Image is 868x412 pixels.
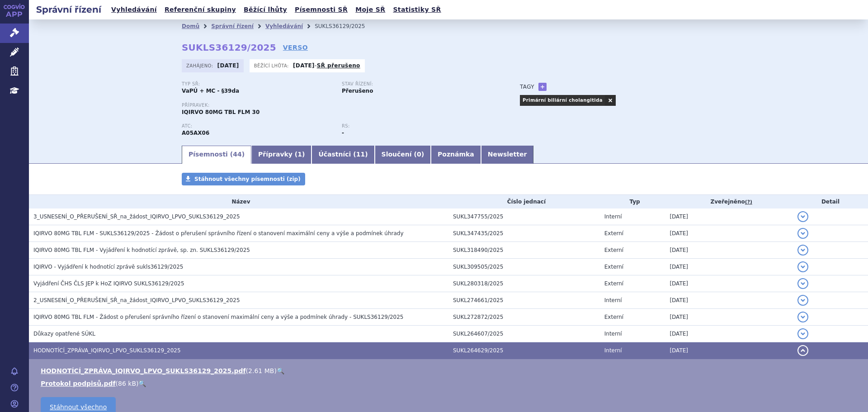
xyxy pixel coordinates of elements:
a: Běžící lhůty [241,4,290,16]
a: Stáhnout všechny písemnosti (zip) [182,173,305,185]
th: Název [29,195,448,208]
abbr: (?) [745,199,752,205]
span: Externí [604,230,623,237]
a: SŘ přerušeno [317,62,360,69]
td: [DATE] [665,259,793,275]
td: SUKL264629/2025 [448,342,600,359]
span: Vyjádření ČHS ČLS JEP k HoZ IQIRVO SUKLS36129/2025 [33,280,184,287]
span: Stáhnout všechny písemnosti (zip) [194,176,301,182]
td: [DATE] [665,292,793,309]
a: Primární biliární cholangitida [520,95,605,106]
span: Externí [604,280,623,287]
th: Typ [600,195,665,208]
strong: Přerušeno [342,88,373,94]
a: Správní řízení [211,23,254,29]
a: Domů [182,23,199,29]
p: Typ SŘ: [182,81,333,87]
a: Sloučení (0) [375,146,431,164]
button: detail [797,261,808,272]
span: HODNOTÍCÍ_ZPRÁVA_IQIRVO_LPVO_SUKLS36129_2025 [33,347,181,354]
td: SUKL347755/2025 [448,208,600,225]
strong: - [342,130,344,136]
span: Externí [604,314,623,320]
a: Moje SŘ [353,4,388,16]
span: Interní [604,297,622,303]
li: ( ) [41,379,859,388]
button: detail [797,211,808,222]
a: Přípravky (1) [251,146,311,164]
p: - [293,62,360,69]
li: ( ) [41,366,859,375]
span: 86 kB [118,380,136,387]
button: detail [797,295,808,306]
td: SUKL309505/2025 [448,259,600,275]
strong: VaPÚ + MC - §39da [182,88,239,94]
strong: ELAFIBRANOR [182,130,209,136]
span: Externí [604,264,623,270]
a: Písemnosti (44) [182,146,251,164]
span: IQIRVO - Vyjádření k hodnotící zprávě sukls36129/2025 [33,264,183,270]
li: SUKLS36129/2025 [315,19,377,33]
span: 0 [417,151,421,158]
td: [DATE] [665,208,793,225]
a: Statistiky SŘ [390,4,443,16]
button: detail [797,245,808,256]
td: [DATE] [665,225,793,242]
td: SUKL347435/2025 [448,225,600,242]
td: [DATE] [665,309,793,326]
a: 🔍 [138,380,146,387]
a: + [538,83,547,91]
button: detail [797,228,808,239]
h3: Tagy [520,81,534,92]
td: SUKL264607/2025 [448,326,600,342]
button: detail [797,312,808,322]
a: 🔍 [277,367,284,374]
button: detail [797,345,808,356]
p: Stav řízení: [342,81,493,87]
span: IQIRVO 80MG TBL FLM - Žádost o přerušení správního řízení o stanovení maximální ceny a výše a pod... [33,314,404,320]
span: Běžící lhůta: [254,62,291,69]
strong: SUKLS36129/2025 [182,42,276,53]
span: 2_USNESENÍ_O_PŘERUŠENÍ_SŘ_na_žádost_IQIRVO_LPVO_SUKLS36129_2025 [33,297,240,303]
span: 11 [356,151,365,158]
a: Vyhledávání [265,23,303,29]
a: VERSO [283,43,308,52]
td: [DATE] [665,242,793,259]
th: Zveřejněno [665,195,793,208]
span: Interní [604,347,622,354]
a: HODNOTÍCÍ_ZPRÁVA_IQIRVO_LPVO_SUKLS36129_2025.pdf [41,367,246,374]
td: [DATE] [665,342,793,359]
span: 3_USNESENÍ_O_PŘERUŠENÍ_SŘ_na_žádost_IQIRVO_LPVO_SUKLS36129_2025 [33,213,240,220]
span: 1 [297,151,302,158]
th: Číslo jednací [448,195,600,208]
span: 44 [233,151,241,158]
td: SUKL272872/2025 [448,309,600,326]
p: RS: [342,123,493,129]
span: IQIRVO 80MG TBL FLM - SUKLS36129/2025 - Žádost o přerušení správního řízení o stanovení maximální... [33,230,404,237]
button: detail [797,278,808,289]
h2: Správní řízení [29,3,108,16]
td: [DATE] [665,275,793,292]
a: Referenční skupiny [162,4,239,16]
td: [DATE] [665,326,793,342]
button: detail [797,328,808,339]
td: SUKL274661/2025 [448,292,600,309]
th: Detail [793,195,868,208]
p: ATC: [182,123,333,129]
td: SUKL280318/2025 [448,275,600,292]
a: Protokol podpisů.pdf [41,380,116,387]
span: Důkazy opatřené SÚKL [33,331,95,337]
span: Zahájeno: [186,62,215,69]
span: Externí [604,247,623,253]
a: Poznámka [431,146,481,164]
a: Newsletter [481,146,534,164]
td: SUKL318490/2025 [448,242,600,259]
span: Interní [604,331,622,337]
a: Vyhledávání [108,4,160,16]
strong: [DATE] [293,62,315,69]
p: Přípravek: [182,103,502,108]
strong: [DATE] [217,62,239,69]
span: IQIRVO 80MG TBL FLM - Vyjádření k hodnotící zprávě, sp. zn. SUKLS36129/2025 [33,247,250,253]
span: IQIRVO 80MG TBL FLM 30 [182,109,259,115]
a: Účastníci (11) [311,146,374,164]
